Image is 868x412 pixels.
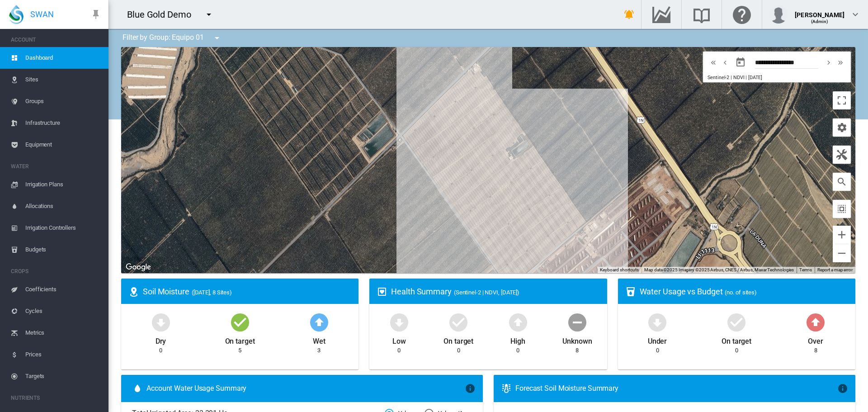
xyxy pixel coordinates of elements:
[836,176,847,187] md-icon: icon-magnify
[308,311,330,333] md-icon: icon-arrow-up-bold-circle
[808,333,823,346] div: Over
[238,346,241,355] div: 5
[229,311,251,333] md-icon: icon-checkbox-marked-circle
[624,9,635,20] md-icon: icon-bell-ring
[11,159,101,174] span: WATER
[25,217,101,239] span: Irrigation Controllers
[501,383,512,394] md-icon: icon-thermometer-lines
[795,7,844,16] div: [PERSON_NAME]
[562,333,592,346] div: Unknown
[576,346,579,355] div: 8
[836,122,847,133] md-icon: icon-cog
[208,29,226,47] button: icon-menu-down
[9,5,24,24] img: SWAN-Landscape-Logo-Colour-drop.png
[835,57,845,68] md-icon: icon-chevron-double-right
[769,5,788,24] img: profile.jpg
[620,5,638,24] button: icon-bell-ring
[625,286,636,297] md-icon: icon-cup-water
[192,289,232,296] span: ([DATE], 8 Sites)
[143,286,351,297] div: Soil Moisture
[116,29,229,47] div: Filter by Group: Equipo 01
[510,333,525,346] div: High
[516,346,519,355] div: 0
[726,311,747,333] md-icon: icon-checkbox-marked-circle
[646,311,668,333] md-icon: icon-arrow-down-bold-circle
[725,289,757,296] span: (no. of sites)
[835,57,846,68] button: icon-chevron-double-right
[708,75,744,81] span: Sentinel-2 | NDVI
[722,333,751,346] div: On target
[25,322,101,344] span: Metrics
[799,267,812,272] a: Terms
[25,239,101,260] span: Budgets
[644,267,794,272] span: Map data ©2025 Imagery ©2025 Airbus, CNES / Airbus, Maxar Technologies
[25,47,101,69] span: Dashboard
[515,384,837,393] div: Forecast Soil Moisture Summary
[850,9,861,20] md-icon: icon-chevron-down
[640,286,848,297] div: Water Usage vs Budget
[25,344,101,365] span: Prices
[25,112,101,134] span: Infrastructure
[313,333,325,346] div: Wet
[11,33,101,47] span: ACCOUNT
[123,261,153,273] img: Google
[128,286,139,297] md-icon: icon-map-marker-radius
[833,244,851,262] button: Zoom out
[833,200,851,218] button: icon-select-all
[391,286,599,297] div: Health Summary
[317,346,321,355] div: 3
[454,289,519,296] span: (Sentinel-2 | NDVI, [DATE])
[507,311,529,333] md-icon: icon-arrow-up-bold-circle
[817,267,853,272] a: Report a map error
[465,383,476,394] md-icon: icon-information
[25,365,101,387] span: Targets
[836,204,847,214] md-icon: icon-select-all
[823,57,835,68] button: icon-chevron-right
[11,391,101,405] span: NUTRIENTS
[397,346,401,355] div: 0
[150,311,172,333] md-icon: icon-arrow-down-bold-circle
[392,333,406,346] div: Low
[648,333,667,346] div: Under
[731,9,753,20] md-icon: Click here for help
[731,53,750,71] button: md-calendar
[132,383,143,394] md-icon: icon-water
[720,57,730,68] md-icon: icon-chevron-left
[25,69,101,90] span: Sites
[90,9,101,20] md-icon: icon-pin
[708,57,719,68] button: icon-chevron-double-left
[691,9,712,20] md-icon: Search the knowledge base
[388,311,410,333] md-icon: icon-arrow-down-bold-circle
[25,174,101,195] span: Irrigation Plans
[600,267,639,273] button: Keyboard shortcuts
[833,118,851,137] button: icon-cog
[833,173,851,191] button: icon-magnify
[566,311,588,333] md-icon: icon-minus-circle
[200,5,218,24] button: icon-menu-down
[448,311,469,333] md-icon: icon-checkbox-marked-circle
[123,261,153,273] a: Open this area in Google Maps (opens a new window)
[25,134,101,156] span: Equipment
[30,9,54,20] span: SWAN
[708,57,718,68] md-icon: icon-chevron-double-left
[745,75,762,81] span: | [DATE]
[824,57,834,68] md-icon: icon-chevron-right
[811,19,829,24] span: (Admin)
[203,9,214,20] md-icon: icon-menu-down
[25,90,101,112] span: Groups
[25,279,101,300] span: Coefficients
[651,9,672,20] md-icon: Go to the Data Hub
[377,286,387,297] md-icon: icon-heart-box-outline
[656,346,659,355] div: 0
[719,57,731,68] button: icon-chevron-left
[159,346,162,355] div: 0
[25,195,101,217] span: Allocations
[837,383,848,394] md-icon: icon-information
[814,346,817,355] div: 8
[127,8,199,21] div: Blue Gold Demo
[146,384,465,393] span: Account Water Usage Summary
[833,226,851,244] button: Zoom in
[212,33,222,43] md-icon: icon-menu-down
[805,311,826,333] md-icon: icon-arrow-up-bold-circle
[443,333,473,346] div: On target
